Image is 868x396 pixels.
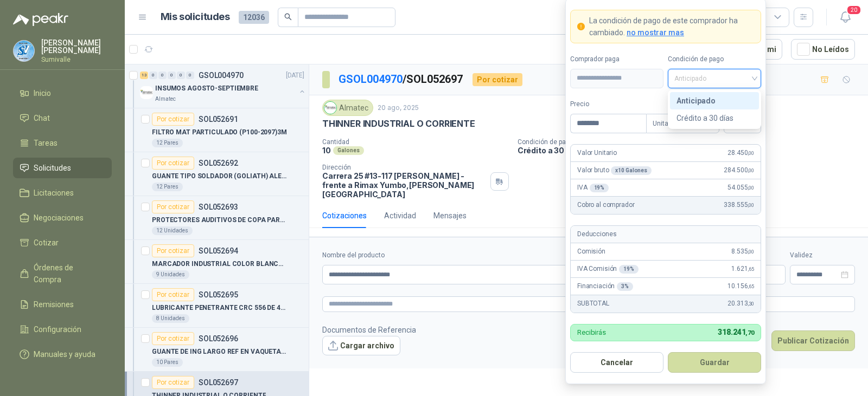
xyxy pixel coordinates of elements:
[577,23,585,30] span: exclamation-circle
[34,323,81,335] span: Configuración
[152,358,183,367] div: 10 Pares
[34,298,74,310] span: Remisiones
[771,330,855,351] button: Publicar Cotización
[748,202,754,208] span: ,00
[125,152,309,196] a: Por cotizarSOL052692GUANTE TIPO SOLDADOR (GOLIATH) ALEXANDER AMARILLO 16" MAECAHERO12 Pares
[34,187,74,199] span: Licitaciones
[835,8,855,27] button: 20
[168,72,176,79] div: 0
[140,72,148,79] div: 13
[748,283,754,289] span: ,65
[324,102,336,114] img: Company Logo
[590,184,609,192] div: 19 %
[670,92,759,109] div: Anticipado
[41,56,112,63] p: Sumivalle
[152,215,287,225] p: PROTECTORES AUDITIVOS DE COPA PARA CASCO
[14,41,34,61] img: Company Logo
[199,247,238,255] p: SOL052694
[152,183,183,191] div: 12 Pares
[518,146,864,155] p: Crédito a 30 días
[13,232,112,253] a: Cotizar
[748,150,754,156] span: ,00
[13,13,68,26] img: Logo peakr
[152,303,287,313] p: LUBRICANTE PENETRANTE CRC 556 DE 400ML
[140,86,153,99] img: Company Logo
[199,379,238,386] p: SOL052697
[339,73,403,86] a: GSOL004970
[322,164,486,171] p: Dirección
[177,72,185,79] div: 0
[13,158,112,178] a: Solicitudes
[199,72,244,79] p: GSOL004970
[13,108,112,128] a: Chat
[125,196,309,240] a: Por cotizarSOL052693PROTECTORES AUDITIVOS DE COPA PARA CASCO12 Unidades
[125,108,309,152] a: Por cotizarSOL052691FILTRO MAT PARTICULADO (P100-2097)3M12 Pares
[727,148,754,158] span: 28.450
[577,165,652,176] p: Valor bruto
[727,298,754,309] span: 20.313
[727,281,754,291] span: 10.156
[13,294,112,315] a: Remisiones
[152,171,287,181] p: GUANTE TIPO SOLDADOR (GOLIATH) ALEXANDER AMARILLO 16" MAECAHERO
[433,210,467,222] div: Mensajes
[653,115,713,132] span: Unitario
[125,328,309,372] a: Por cotizarSOL052696GUANTE DE ING LARGO REF EN VAQUETA LARGO10 Pares
[155,83,258,94] p: INSUMOS AGOSTO-SEPTIEMBRE
[34,262,101,285] span: Órdenes de Compra
[34,137,58,149] span: Tareas
[13,83,112,103] a: Inicio
[13,183,112,203] a: Licitaciones
[577,183,609,193] p: IVA
[577,281,633,291] p: Financiación
[322,146,331,155] p: 10
[158,72,167,79] div: 0
[286,70,304,81] p: [DATE]
[617,282,633,291] div: 3 %
[152,157,194,170] div: Por cotizar
[577,329,606,336] p: Recibirás
[322,100,373,116] div: Almatec
[34,237,59,249] span: Cotizar
[748,249,754,255] span: ,00
[152,314,189,323] div: 8 Unidades
[239,11,269,24] span: 12036
[676,95,752,107] div: Anticipado
[322,118,475,129] p: THINNER INDUSTRIAL O CORRIENTE
[518,138,864,146] p: Condición de pago
[668,54,761,64] label: Condición de pago
[577,229,616,239] p: Deducciones
[724,200,754,210] span: 338.555
[577,298,609,309] p: SUBTOTAL
[152,259,287,269] p: MARCADOR INDUSTRIAL COLOR BLANCO 60CC
[322,171,486,199] p: Carrera 25 #13-117 [PERSON_NAME] - frente a Rimax Yumbo , [PERSON_NAME][GEOGRAPHIC_DATA]
[577,264,639,274] p: IVA Comisión
[125,284,309,328] a: Por cotizarSOL052695LUBRICANTE PENETRANTE CRC 556 DE 400ML8 Unidades
[589,15,754,38] p: La condición de pago de este comprador ha cambiado.
[731,246,754,257] span: 8.535
[322,250,634,261] label: Nombre del producto
[34,212,84,224] span: Negociaciones
[199,115,238,123] p: SOL052691
[619,265,639,274] div: 19 %
[322,336,400,355] button: Cargar archivo
[322,210,367,222] div: Cotizaciones
[790,250,855,261] label: Validez
[13,319,112,340] a: Configuración
[152,200,194,213] div: Por cotizar
[718,328,754,336] span: 318.241
[152,226,193,235] div: 12 Unidades
[745,329,754,336] span: ,70
[152,113,194,126] div: Por cotizar
[668,352,761,373] button: Guardar
[34,87,51,99] span: Inicio
[670,109,759,127] div: Crédito a 30 días
[13,257,112,290] a: Órdenes de Compra
[13,207,112,228] a: Negociaciones
[34,162,71,174] span: Solicitudes
[570,99,646,109] label: Precio
[846,5,861,15] span: 20
[125,240,309,284] a: Por cotizarSOL052694MARCADOR INDUSTRIAL COLOR BLANCO 60CC9 Unidades
[149,72,157,79] div: 0
[155,95,176,103] p: Almatec
[676,112,752,124] div: Crédito a 30 días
